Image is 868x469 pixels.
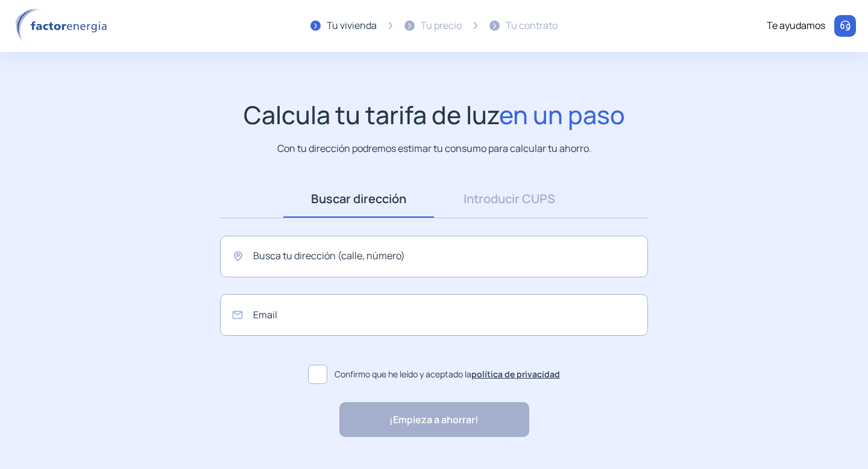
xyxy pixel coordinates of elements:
p: Con tu dirección podremos estimar tu consumo para calcular tu ahorro. [277,141,591,156]
a: Buscar dirección [283,180,434,218]
div: Tu precio [421,18,462,34]
img: llamar [839,20,851,32]
div: Tu vivienda [327,18,377,34]
a: Introducir CUPS [434,180,585,218]
h1: Calcula tu tarifa de luz [244,100,625,130]
div: Te ayudamos [767,18,825,34]
div: Tu contrato [506,18,558,34]
span: en un paso [499,98,625,131]
a: política de privacidad [471,368,560,380]
span: Confirmo que he leído y aceptado la [335,368,560,381]
img: logo factor [12,8,115,43]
